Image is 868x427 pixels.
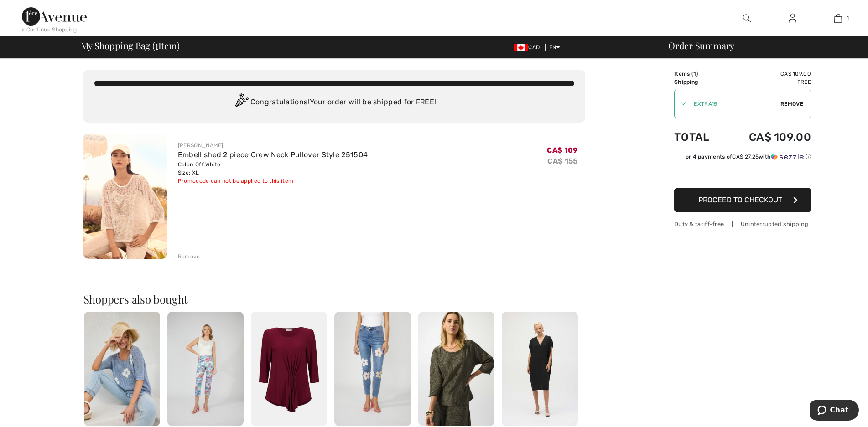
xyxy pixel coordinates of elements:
[514,44,543,51] span: CAD
[514,44,528,51] img: Canadian Dollar
[547,157,577,165] s: CA$ 155
[781,13,804,24] a: Sign In
[674,78,724,86] td: Shipping
[22,7,87,26] img: 1ère Avenue
[732,154,759,160] span: CA$ 27.25
[155,39,158,51] span: 1
[334,312,411,426] img: Floral Embroidered Skinny Jeans Style 256842U
[743,13,751,24] img: search the website
[674,164,811,185] iframe: PayPal-paypal
[178,252,200,261] div: Remove
[94,93,574,112] div: Congratulations! Your order will be shipped for FREE!
[674,188,811,212] button: Proceed to Checkout
[724,78,811,86] td: Free
[724,122,811,153] td: CA$ 109.00
[178,141,368,149] div: [PERSON_NAME]
[84,312,160,426] img: Floral V-Neck Pullover Style 256838U
[847,14,849,22] span: 1
[686,90,780,118] input: Promo code
[549,44,561,51] span: EN
[674,70,724,78] td: Items ( )
[502,312,578,426] img: Casual V-Neck Mini Dress Style 252160
[834,13,842,24] img: My Bag
[674,153,811,164] div: or 4 payments ofCA$ 27.25withSezzle Click to learn more about Sezzle
[232,93,250,112] img: Congratulation2.svg
[178,160,368,177] div: Color: Off White Size: XL
[780,100,803,108] span: Remove
[22,26,77,34] div: < Continue Shopping
[81,41,180,50] span: My Shopping Bag ( Item)
[167,312,244,426] img: Floral Cropped Trousers Style 251326
[83,134,167,259] img: Embellished 2 piece Crew Neck Pullover Style 251504
[675,100,686,108] div: ✔
[83,293,585,304] h2: Shoppers also bought
[547,146,577,154] span: CA$ 109
[657,41,863,50] div: Order Summary
[789,13,796,24] img: My Info
[674,122,724,153] td: Total
[418,312,494,426] img: Relaxed Fit Pullover Style 253002
[178,177,368,185] div: Promocode can not be applied to this item
[810,400,859,422] iframe: Opens a widget where you can chat to one of our agents
[724,70,811,78] td: CA$ 109.00
[178,150,368,159] a: Embellished 2 piece Crew Neck Pullover Style 251504
[698,195,782,204] span: Proceed to Checkout
[686,153,811,161] div: or 4 payments of with
[251,312,327,426] img: Relaxed Fit Pullover with Pin Embellishment Style 253027
[693,71,696,77] span: 1
[816,13,860,24] a: 1
[674,220,811,228] div: Duty & tariff-free | Uninterrupted shipping
[771,153,804,161] img: Sezzle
